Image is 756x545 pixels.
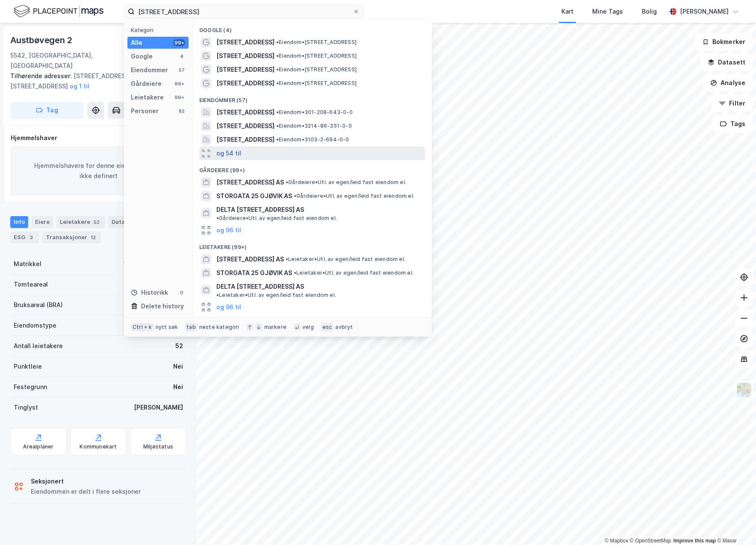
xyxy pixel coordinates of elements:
[216,121,275,131] span: [STREET_ADDRESS]
[673,538,716,544] a: Improve this map
[14,361,42,372] div: Punktleie
[216,215,337,222] span: Gårdeiere • Utl. av egen/leid fast eiendom el.
[216,37,275,47] span: [STREET_ADDRESS]
[10,71,180,91] div: [STREET_ADDRESS], [STREET_ADDRESS]
[131,106,159,116] div: Personer
[134,402,183,413] div: [PERSON_NAME]
[89,233,97,242] div: 12
[216,205,304,215] span: DELTA [STREET_ADDRESS] AS
[131,27,189,33] div: Kategori
[143,443,173,450] div: Miljøstatus
[276,136,349,143] span: Eiendom • 3103-2-694-0-0
[10,33,74,47] div: Austbøvegen 2
[294,193,414,199] span: Gårdeiere • Utl. av egen/leid fast eiendom el.
[216,292,336,299] span: Leietaker • Utl. av egen/leid fast eiendom el.
[10,50,140,71] div: 5542, [GEOGRAPHIC_DATA], [GEOGRAPHIC_DATA]
[713,115,753,132] button: Tags
[185,323,198,331] div: tab
[131,287,168,298] div: Historikk
[276,123,352,129] span: Eiendom • 3214-86-351-0-0
[124,259,183,269] div: 1149-148-306-0-0
[31,486,141,497] div: Eiendommen er delt i flere seksjoner
[10,231,39,243] div: ESG
[14,300,63,310] div: Bruksareal (BRA)
[216,191,292,201] span: STORGATA 25 GJØVIK AS
[56,216,105,228] div: Leietakere
[286,179,288,185] span: •
[294,193,296,199] span: •
[276,80,279,86] span: •
[32,216,53,228] div: Eiere
[108,216,140,228] div: Datasett
[695,33,753,50] button: Bokmerker
[216,107,275,117] span: [STREET_ADDRESS]
[216,51,275,61] span: [STREET_ADDRESS]
[178,289,185,296] div: 0
[173,39,185,46] div: 99+
[14,341,63,351] div: Antall leietakere
[27,233,35,242] div: 3
[216,177,284,188] span: [STREET_ADDRESS] AS
[736,382,752,398] img: Z
[561,6,573,17] div: Kart
[216,292,219,298] span: •
[178,67,185,73] div: 57
[630,538,671,544] a: OpenStreetMap
[175,341,183,351] div: 52
[335,324,353,331] div: avbryt
[173,80,185,87] div: 99+
[14,320,56,331] div: Eiendomstype
[276,80,357,87] span: Eiendom • [STREET_ADDRESS]
[276,66,279,73] span: •
[642,6,657,17] div: Bolig
[605,538,628,544] a: Mapbox
[131,65,168,75] div: Eiendommer
[216,148,241,158] button: og 54 til
[276,109,353,116] span: Eiendom • 301-208-643-0-0
[216,302,241,312] button: og 96 til
[14,259,41,269] div: Matrikkel
[216,254,284,264] span: [STREET_ADDRESS] AS
[276,66,357,73] span: Eiendom • [STREET_ADDRESS]
[131,323,154,331] div: Ctrl + k
[192,237,432,252] div: Leietakere (99+)
[321,323,334,331] div: esc
[14,402,38,413] div: Tinglyst
[216,135,275,145] span: [STREET_ADDRESS]
[141,301,184,311] div: Delete history
[11,147,186,195] div: Hjemmelshavere for denne eiendommen er ikke definert
[156,324,178,331] div: nytt søk
[276,39,279,45] span: •
[80,443,117,450] div: Kommunekart
[713,504,756,545] iframe: Chat Widget
[286,179,406,186] span: Gårdeiere • Utl. av egen/leid fast eiendom el.
[286,256,288,262] span: •
[294,270,296,276] span: •
[14,382,47,392] div: Festegrunn
[276,53,279,59] span: •
[131,92,164,103] div: Leietakere
[276,39,357,46] span: Eiendom • [STREET_ADDRESS]
[131,51,153,62] div: Google
[700,54,753,71] button: Datasett
[173,382,183,392] div: Nei
[276,109,279,115] span: •
[264,324,286,331] div: markere
[92,218,101,226] div: 52
[14,4,103,19] img: logo.f888ab2527a4732fd821a326f86c7f29.svg
[680,6,729,17] div: [PERSON_NAME]
[173,361,183,372] div: Nei
[178,53,185,60] div: 4
[216,225,241,235] button: og 96 til
[135,5,353,18] input: Søk på adresse, matrikkel, gårdeiere, leietakere eller personer
[131,79,162,89] div: Gårdeiere
[592,6,623,17] div: Mine Tags
[276,123,279,129] span: •
[216,281,304,292] span: DELTA [STREET_ADDRESS] AS
[192,160,432,176] div: Gårdeiere (99+)
[199,324,239,331] div: neste kategori
[216,78,275,88] span: [STREET_ADDRESS]
[14,279,48,290] div: Tomteareal
[294,270,413,276] span: Leietaker • Utl. av egen/leid fast eiendom el.
[216,268,292,278] span: STORGATA 25 GJØVIK AS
